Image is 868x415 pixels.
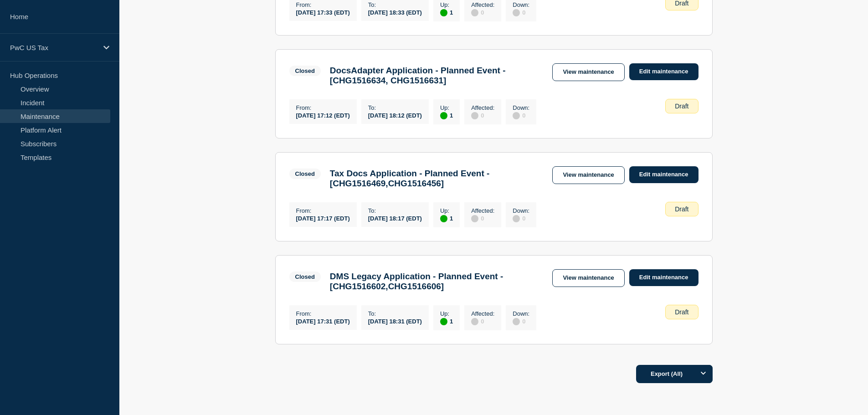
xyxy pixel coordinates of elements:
div: disabled [471,9,478,16]
div: [DATE] 17:33 (EDT) [296,8,350,16]
div: 1 [440,8,453,16]
div: 0 [471,111,494,119]
a: View maintenance [552,63,624,81]
p: Down : [513,207,529,214]
div: 0 [513,317,529,325]
p: From : [296,310,350,317]
a: View maintenance [552,166,624,184]
div: Draft [665,99,698,113]
p: Down : [513,104,529,111]
p: Up : [440,207,453,214]
div: [DATE] 18:33 (EDT) [368,8,422,16]
div: [DATE] 17:31 (EDT) [296,317,350,325]
div: up [440,215,447,222]
p: From : [296,207,350,214]
a: Edit maintenance [629,63,699,80]
div: 0 [471,8,494,16]
div: disabled [513,112,520,119]
div: disabled [513,9,520,16]
p: Affected : [471,104,494,111]
div: Closed [295,67,315,74]
p: Down : [513,1,529,8]
p: Up : [440,104,453,111]
a: Edit maintenance [629,269,699,286]
div: Closed [295,273,315,280]
p: Up : [440,310,453,317]
div: [DATE] 18:12 (EDT) [368,111,422,119]
h3: DocsAdapter Application - Planned Event - [CHG1516634, CHG1516631] [330,66,544,86]
a: Edit maintenance [629,166,699,183]
div: disabled [513,215,520,222]
div: [DATE] 18:31 (EDT) [368,317,422,325]
h3: DMS Legacy Application - Planned Event - [CHG1516602,CHG1516606] [330,272,544,292]
div: disabled [513,318,520,325]
div: disabled [471,318,478,325]
div: Closed [295,170,315,177]
p: To : [368,104,422,111]
div: disabled [471,215,478,222]
div: 0 [471,317,494,325]
div: 1 [440,317,453,325]
p: To : [368,207,422,214]
p: Down : [513,310,529,317]
p: PwC US Tax [10,44,98,51]
a: View maintenance [552,269,624,287]
p: From : [296,104,350,111]
div: up [440,9,447,16]
div: 0 [513,8,529,16]
div: Draft [665,202,698,216]
div: [DATE] 17:17 (EDT) [296,214,350,222]
p: Affected : [471,207,494,214]
div: disabled [471,112,478,119]
div: up [440,112,447,119]
div: up [440,318,447,325]
button: Options [694,365,713,383]
p: Up : [440,1,453,8]
div: 1 [440,214,453,222]
div: 0 [513,111,529,119]
p: Affected : [471,310,494,317]
div: Draft [665,305,698,319]
h3: Tax Docs Application - Planned Event - [CHG1516469,CHG1516456] [330,169,544,189]
button: Export (All) [636,365,713,383]
div: [DATE] 18:17 (EDT) [368,214,422,222]
p: From : [296,1,350,8]
div: [DATE] 17:12 (EDT) [296,111,350,119]
p: To : [368,1,422,8]
div: 0 [471,214,494,222]
p: Affected : [471,1,494,8]
div: 1 [440,111,453,119]
p: To : [368,310,422,317]
div: 0 [513,214,529,222]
